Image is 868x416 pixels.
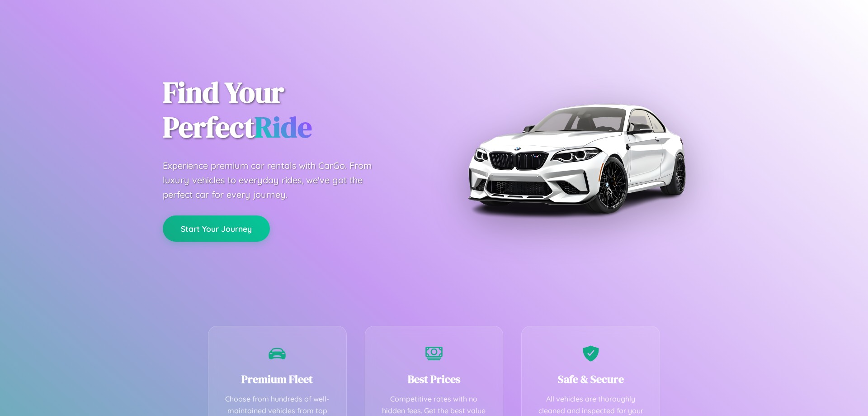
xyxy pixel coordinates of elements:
[535,372,646,387] h3: Safe & Secure
[463,45,689,272] img: Premium BMW car rental vehicle
[163,75,420,145] h1: Find Your Perfect
[222,372,333,387] h3: Premium Fleet
[163,215,270,242] button: Start Your Journey
[379,372,490,387] h3: Best Prices
[163,158,389,202] p: Experience premium car rentals with CarGo. From luxury vehicles to everyday rides, we've got the ...
[255,107,312,147] span: Ride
